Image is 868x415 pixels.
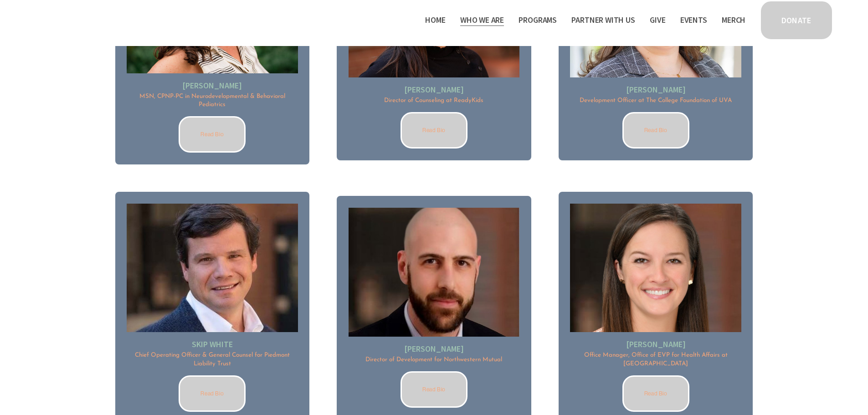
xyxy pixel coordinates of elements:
[570,339,741,349] h2: [PERSON_NAME]
[425,13,445,27] a: Home
[401,371,467,408] a: Read Bio
[722,13,745,27] a: Merch
[570,84,741,95] h2: [PERSON_NAME]
[571,14,635,27] span: Partner With Us
[127,339,298,349] h2: Skip white
[650,13,665,27] a: Give
[179,375,246,412] a: Read Bio
[680,13,707,27] a: Events
[519,13,557,27] a: folder dropdown
[127,92,298,110] p: MSN, CPNP-PC in Neurodevelopmental & Behavioral Pediatrics
[519,14,557,27] span: Programs
[571,13,635,27] a: folder dropdown
[349,356,519,364] p: Director of Development for Northwestern Mutual
[622,112,689,149] a: Read Bio
[349,84,519,95] h2: [PERSON_NAME]
[460,14,504,27] span: Who We Are
[570,351,741,369] p: Office Manager, Office of EVP for Health Affairs at [GEOGRAPHIC_DATA]
[401,112,467,149] a: Read Bio
[349,97,519,105] p: Director of Counseling at ReadyKids
[349,343,519,354] h2: [PERSON_NAME]
[179,116,246,153] a: Read Bio
[127,80,298,91] h2: [PERSON_NAME]
[127,351,298,369] p: Chief Operating Officer & General Counsel for Piedmont Liability Trust
[570,97,741,105] p: Development Officer at The College Foundation of UVA
[622,375,689,412] a: Read Bio
[460,13,504,27] a: folder dropdown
